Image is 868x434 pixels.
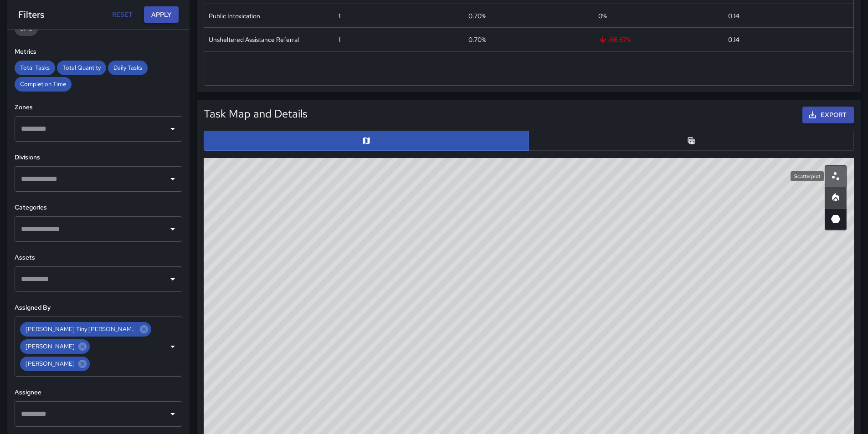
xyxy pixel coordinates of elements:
[20,358,80,369] span: [PERSON_NAME]
[687,136,696,145] svg: Table
[802,107,854,123] button: Export
[18,7,44,22] h6: Filters
[15,303,182,313] h6: Assigned By
[166,173,179,185] button: Open
[209,11,260,20] div: Public Intoxication
[108,6,137,23] button: Reset
[108,64,148,71] span: Daily Tasks
[825,187,847,209] button: Heatmap
[15,77,72,92] div: Completion Time
[20,339,90,354] div: [PERSON_NAME]
[468,35,486,44] div: 0.70%
[728,11,740,20] div: 0.14
[20,324,142,334] span: [PERSON_NAME] Tiny [PERSON_NAME]
[166,408,179,420] button: Open
[20,357,90,371] div: [PERSON_NAME]
[15,388,182,398] h6: Assignee
[209,35,299,44] div: Unsheltered Assistance Referral
[108,61,148,75] div: Daily Tasks
[598,11,607,20] span: 0 %
[166,123,179,135] button: Open
[15,80,72,88] span: Completion Time
[598,35,631,44] span: -66.67 %
[468,11,486,20] div: 0.70%
[529,131,854,151] button: Table
[339,35,340,44] div: 1
[144,6,179,23] button: Apply
[362,136,371,145] svg: Map
[166,223,179,235] button: Open
[15,153,182,163] h6: Divisions
[15,102,182,112] h6: Zones
[204,107,308,121] h5: Task Map and Details
[204,131,529,151] button: Map
[20,341,80,352] span: [PERSON_NAME]
[830,214,841,225] svg: 3D Heatmap
[20,322,151,337] div: [PERSON_NAME] Tiny [PERSON_NAME]
[57,64,106,71] span: Total Quantity
[791,171,824,181] div: Scatterplot
[166,273,179,286] button: Open
[166,340,179,353] button: Open
[15,61,55,75] div: Total Tasks
[15,64,55,71] span: Total Tasks
[15,47,182,57] h6: Metrics
[339,11,340,20] div: 1
[825,208,847,230] button: 3D Heatmap
[830,171,841,182] svg: Scatterplot
[830,192,841,203] svg: Heatmap
[728,35,740,44] div: 0.14
[825,165,847,187] button: Scatterplot
[15,203,182,213] h6: Categories
[57,61,106,75] div: Total Quantity
[15,253,182,263] h6: Assets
